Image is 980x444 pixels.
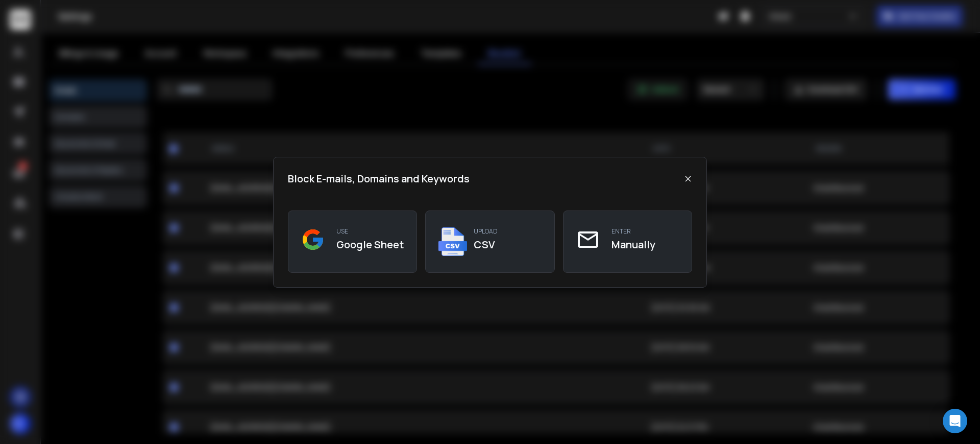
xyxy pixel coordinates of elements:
h3: CSV [474,238,498,252]
p: use [336,227,404,236]
h3: Google Sheet [336,238,404,252]
div: Open Intercom Messenger [943,409,967,433]
p: upload [474,227,498,236]
p: enter [611,227,655,236]
h3: Manually [611,238,655,252]
h1: Block E-mails, Domains and Keywords [288,172,470,186]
